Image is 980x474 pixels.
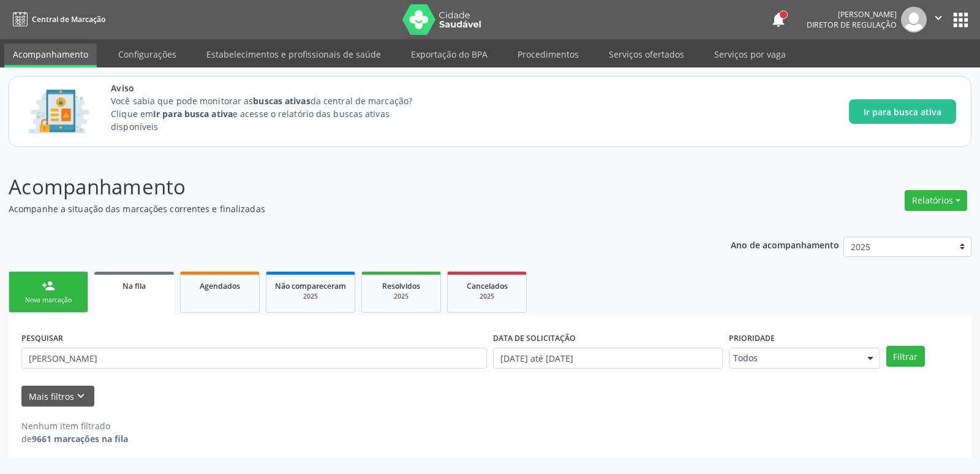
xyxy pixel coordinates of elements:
a: Serviços ofertados [600,44,693,65]
img: Imagem de CalloutCard [24,84,94,139]
button: Filtrar [886,346,925,367]
span: Aviso [111,82,435,94]
a: Serviços por vaga [706,44,794,65]
p: Você sabia que pode monitorar as da central de marcação? Clique em e acesse o relatório das busca... [111,94,435,133]
input: Selecione um intervalo [493,348,723,369]
div: de [21,432,128,445]
strong: 9661 marcações na fila [32,433,128,445]
a: Estabelecimentos e profissionais de saúde [198,44,390,65]
a: Central de Marcação [9,9,105,29]
div: [PERSON_NAME] [807,9,897,20]
button: Ir para busca ativa [849,99,956,124]
label: DATA DE SOLICITAÇÃO [493,329,576,348]
button: apps [950,9,971,31]
span: Não compareceram [275,281,346,291]
span: Central de Marcação [32,14,105,25]
p: Acompanhamento [9,172,682,202]
div: 2025 [371,292,432,301]
label: Prioridade [729,329,775,348]
strong: buscas ativas [253,95,310,107]
label: PESQUISAR [21,329,63,348]
i:  [932,11,945,25]
strong: Ir para busca ativa [153,108,233,120]
span: Cancelados [467,281,508,291]
span: Diretor de regulação [807,20,897,30]
span: Ir para busca ativa [864,105,941,118]
div: Nova marcação [18,296,79,305]
div: 2025 [275,292,346,301]
a: Configurações [110,44,185,65]
p: Acompanhe a situação das marcações correntes e finalizadas [9,202,682,215]
a: Acompanhamento [4,44,97,67]
span: Resolvidos [382,281,420,291]
a: Procedimentos [509,44,587,65]
div: person_add [42,279,55,292]
div: 2025 [456,292,518,301]
span: Na fila [123,281,146,291]
button: Mais filtroskeyboard_arrow_down [21,386,94,407]
i: keyboard_arrow_down [74,389,88,403]
span: Agendados [200,281,240,291]
button: notifications [770,11,787,28]
a: Exportação do BPA [402,44,496,65]
button: Relatórios [905,190,967,211]
input: Nome, CNS [21,348,487,369]
p: Ano de acompanhamento [731,237,839,252]
div: Nenhum item filtrado [21,419,128,432]
button:  [927,7,950,32]
span: Todos [733,352,855,364]
img: img [901,7,927,32]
